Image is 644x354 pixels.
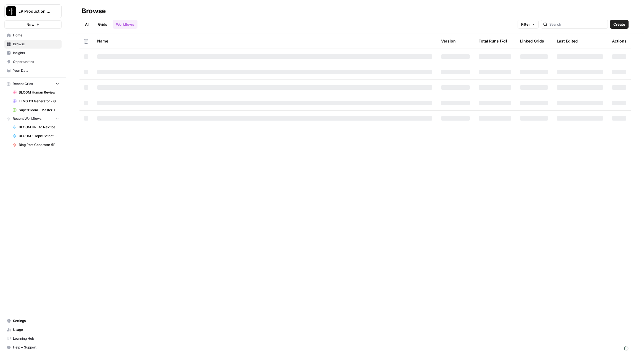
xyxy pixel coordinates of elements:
a: Home [4,31,62,40]
button: Recent Workflows [4,115,62,123]
span: SuperBloom - Master Topic List [19,108,59,113]
a: BLOOM URL to Next best blog topic [10,123,62,132]
span: Insights [13,50,59,55]
span: Filter [521,22,530,27]
span: Blog Post Generator ([PERSON_NAME]'s) [19,142,59,147]
span: Your Data [13,68,59,73]
span: Recent Grids [13,81,33,86]
input: Search [549,22,605,27]
div: Browse [82,7,106,15]
img: LP Production Workloads Logo [6,6,16,16]
a: Opportunities [4,57,62,66]
div: Last Edited [557,33,578,49]
a: Your Data [4,66,62,75]
a: BLOOM Human Review (ver2) [10,88,62,97]
button: Filter [518,20,539,29]
span: BLOOM - Topic Selection w/neighborhood [v2] [19,134,59,139]
div: Linked Grids [520,33,544,49]
a: All [82,20,92,29]
a: Learning Hub [4,334,62,343]
a: Usage [4,325,62,334]
span: LLMS.txt Generator - Grid [19,99,59,104]
a: Grids [95,20,110,29]
div: Actions [612,33,627,49]
a: LLMS.txt Generator - Grid [10,97,62,106]
a: SuperBloom - Master Topic List [10,106,62,115]
button: New [4,20,62,29]
span: New [26,22,35,27]
span: Opportunities [13,59,59,64]
div: Version [441,33,456,49]
a: Insights [4,49,62,57]
div: Name [97,33,432,49]
span: BLOOM Human Review (ver2) [19,90,59,95]
span: BLOOM URL to Next best blog topic [19,125,59,130]
span: Settings [13,318,59,323]
span: LP Production Workloads [18,9,52,14]
a: Browse [4,40,62,49]
button: Recent Grids [4,80,62,88]
a: BLOOM - Topic Selection w/neighborhood [v2] [10,132,62,140]
button: Help + Support [4,343,62,352]
span: Home [13,33,59,38]
div: Total Runs (7d) [479,33,507,49]
a: Settings [4,316,62,325]
span: Help + Support [13,345,59,350]
button: Workspace: LP Production Workloads [4,4,62,18]
a: Workflows [113,20,137,29]
span: Recent Workflows [13,116,41,121]
button: Create [610,20,629,29]
span: Learning Hub [13,336,59,341]
span: Usage [13,327,59,332]
span: Browse [13,42,59,47]
span: Create [613,22,625,27]
a: Blog Post Generator ([PERSON_NAME]'s) [10,140,62,149]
